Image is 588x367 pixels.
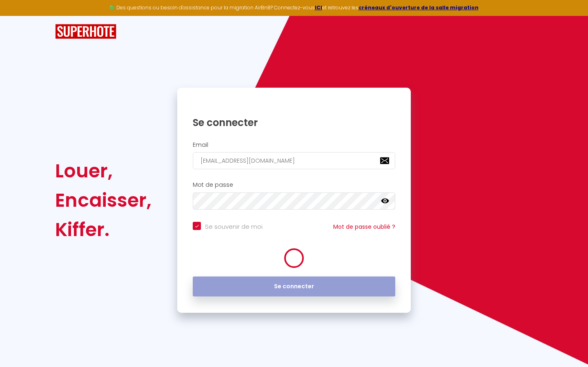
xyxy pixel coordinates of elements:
h1: Se connecter [193,116,395,129]
div: Louer, [55,156,151,186]
a: ICI [315,4,322,11]
a: Mot de passe oublié ? [333,223,395,231]
input: Ton Email [193,152,395,169]
h2: Email [193,141,395,148]
div: Kiffer. [55,215,151,244]
h2: Mot de passe [193,181,395,188]
div: Encaisser, [55,186,151,215]
img: SuperHote logo [55,24,116,39]
button: Se connecter [193,276,395,297]
a: créneaux d'ouverture de la salle migration [359,4,479,11]
button: Ouvrir le widget de chat LiveChat [7,3,31,28]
